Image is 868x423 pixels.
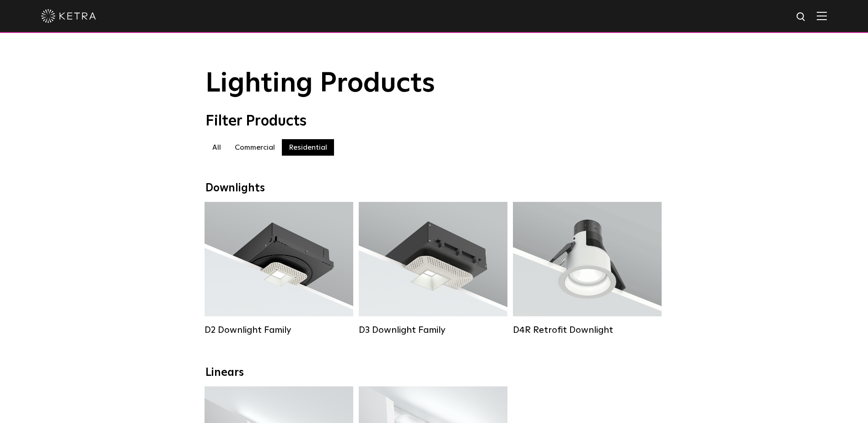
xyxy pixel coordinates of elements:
[205,182,663,195] div: Downlights
[359,202,507,336] a: D3 Downlight Family Lumen Output:700 / 900 / 1100Colors:White / Black / Silver / Bronze / Paintab...
[282,139,334,156] label: Residential
[817,11,827,20] img: Hamburger%20Nav.svg
[359,325,507,336] div: D3 Downlight Family
[228,139,282,156] label: Commercial
[205,325,353,336] div: D2 Downlight Family
[796,11,807,23] img: search icon
[205,139,228,156] label: All
[205,202,353,336] a: D2 Downlight Family Lumen Output:1200Colors:White / Black / Gloss Black / Silver / Bronze / Silve...
[205,113,663,130] div: Filter Products
[41,9,96,23] img: ketra-logo-2019-white
[513,325,662,336] div: D4R Retrofit Downlight
[205,70,435,98] span: Lighting Products
[513,202,662,336] a: D4R Retrofit Downlight Lumen Output:800Colors:White / BlackBeam Angles:15° / 25° / 40° / 60°Watta...
[205,366,663,380] div: Linears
